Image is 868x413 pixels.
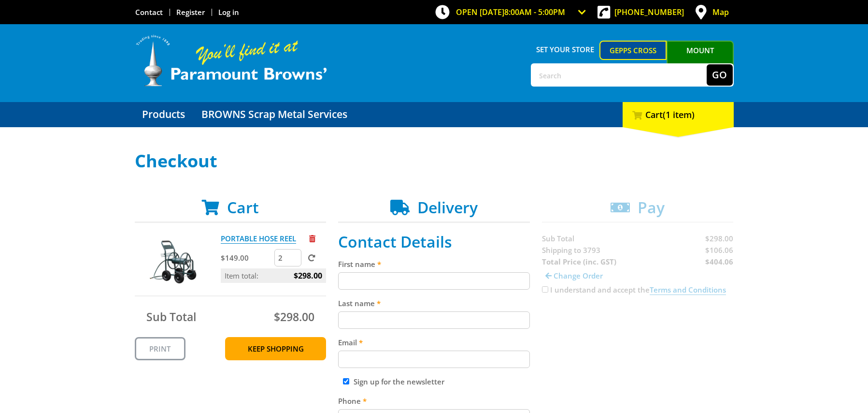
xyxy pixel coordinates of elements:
[338,351,530,368] input: Please enter your email address.
[176,7,205,17] a: Go to the registration page
[221,252,272,264] p: $149.00
[354,377,444,386] label: Sign up for the newsletter
[417,197,478,218] span: Delivery
[146,309,196,324] span: Sub Total
[144,233,202,291] img: PORTABLE HOSE REEL
[663,109,695,120] span: (1 item)
[218,7,239,17] a: Log in
[227,197,259,218] span: Cart
[338,297,530,309] label: Last name
[667,41,734,77] a: Mount [PERSON_NAME]
[456,7,565,17] span: OPEN [DATE]
[338,337,530,348] label: Email
[338,311,530,329] input: Please enter your last name.
[221,234,296,244] a: PORTABLE HOSE REEL
[338,395,530,407] label: Phone
[135,337,185,360] a: Print
[309,234,315,243] a: Remove from cart
[135,34,328,88] img: Paramount Browns'
[531,41,600,58] span: Set your store
[707,64,733,86] button: Go
[338,258,530,270] label: First name
[532,64,707,86] input: Search
[294,268,322,283] span: $298.00
[338,233,530,251] h2: Contact Details
[135,7,163,17] a: Go to the Contact page
[338,272,530,290] input: Please enter your first name.
[135,151,734,171] h1: Checkout
[623,102,734,127] div: Cart
[221,268,326,283] p: Item total:
[194,102,355,127] a: Go to the BROWNS Scrap Metal Services page
[504,7,565,17] span: 8:00am - 5:00pm
[135,102,192,127] a: Go to the Products page
[274,309,314,324] span: $298.00
[225,337,326,360] a: Keep Shopping
[599,41,667,60] a: Gepps Cross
